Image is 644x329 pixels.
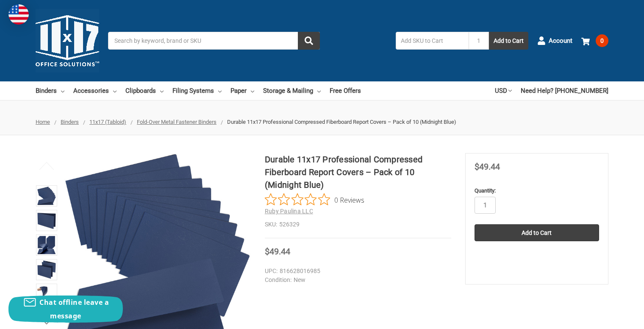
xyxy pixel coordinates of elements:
[61,119,79,125] a: Binders
[265,267,447,276] dd: 816628016985
[574,306,644,329] iframe: Google Customer Reviews
[265,220,451,229] dd: 526329
[265,220,277,229] dt: SKU:
[265,153,451,191] h1: Durable 11x17 Professional Compressed Fiberboard Report Covers – Pack of 10 (Midnight Blue)
[227,119,456,125] span: Durable 11x17 Professional Compressed Fiberboard Report Covers – Pack of 10 (Midnight Blue)
[489,32,528,50] button: Add to Cart
[36,119,50,125] a: Home
[36,81,64,100] a: Binders
[581,30,608,52] a: 0
[396,32,469,50] input: Add SKU to Cart
[265,246,290,257] span: $49.44
[8,4,29,25] img: duty and tax information for United States
[475,224,599,241] input: Add to Cart
[37,211,56,230] img: Durable 11x17 Professional Compressed Fiberboard Report Covers – Pack of 10 (Midnight Blue)
[8,296,123,323] button: Chat offline leave a message
[263,81,321,100] a: Storage & Mailing
[265,193,364,206] button: Rated 0 out of 5 stars from 0 reviews. Jump to reviews.
[39,298,109,321] span: Chat offline leave a message
[137,119,217,125] a: Fold-Over Metal Fastener Binders
[73,81,117,100] a: Accessories
[495,81,512,100] a: USD
[265,276,447,284] dd: New
[265,276,291,284] dt: Condition:
[265,267,278,276] dt: UPC:
[37,285,56,304] img: Durable 11x17 Professional Compressed Fiberboard Report Covers – Pack of 10 (Midnight Blue)
[89,119,126,125] a: 11x17 (Tabloid)
[34,157,60,174] button: Previous
[37,236,56,254] img: Durable 11x17 Professional Compressed Fiberboard Report Covers – Pack of 10 (Midnight Blue)
[596,34,608,47] span: 0
[549,36,572,46] span: Account
[230,81,254,100] a: Paper
[125,81,164,100] a: Clipboards
[172,81,222,100] a: Filing Systems
[521,81,608,100] a: Need Help? [PHONE_NUMBER]
[108,32,320,50] input: Search by keyword, brand or SKU
[37,260,56,279] img: Durable 11x17 Professional Compressed Fiberboard Report Covers – Pack of 10 (Midnight Blue)
[37,187,56,205] img: Durable 11x17 Professional Compressed Fiberboard Report Covers – Pack of 10 (Midnight Blue)
[265,208,313,215] a: Ruby Paulina LLC
[475,187,599,195] label: Quantity:
[330,81,361,100] a: Free Offers
[34,312,60,329] button: Next
[475,162,500,172] span: $49.44
[36,9,99,72] img: 11x17.com
[334,193,364,206] span: 0 Reviews
[537,30,572,52] a: Account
